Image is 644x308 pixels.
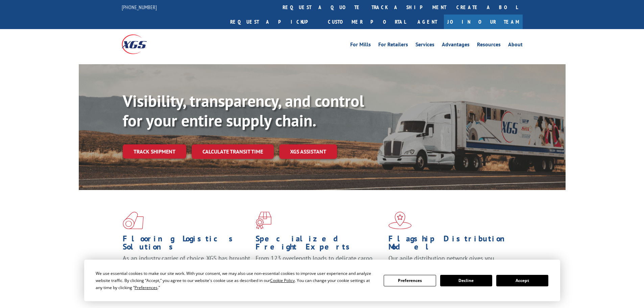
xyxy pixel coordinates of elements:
[496,275,548,286] button: Accept
[384,275,436,286] button: Preferences
[442,42,470,49] a: Advantages
[440,275,492,286] button: Decline
[135,285,158,290] span: Preferences
[477,42,501,49] a: Resources
[84,260,560,301] div: Cookie Consent Prompt
[96,270,376,291] div: We use essential cookies to make our site work. With your consent, we may also use non-essential ...
[415,42,434,49] a: Services
[123,90,364,131] b: Visibility, transparency, and control for your entire supply chain.
[411,15,444,29] a: Agent
[225,15,323,29] a: Request a pickup
[123,254,250,278] span: As an industry carrier of choice, XGS has brought innovation and dedication to flooring logistics...
[256,235,383,254] h1: Specialized Freight Experts
[279,144,337,159] a: XGS ASSISTANT
[444,15,523,29] a: Join Our Team
[378,42,408,49] a: For Retailers
[388,235,516,254] h1: Flagship Distribution Model
[123,235,251,254] h1: Flooring Logistics Solutions
[123,212,144,229] img: xgs-icon-total-supply-chain-intelligence-red
[192,144,274,159] a: Calculate transit time
[350,42,371,49] a: For Mills
[508,42,523,49] a: About
[122,4,157,10] a: [PHONE_NUMBER]
[388,254,513,270] span: Our agile distribution network gives you nationwide inventory management on demand.
[323,15,411,29] a: Customer Portal
[256,212,271,229] img: xgs-icon-focused-on-flooring-red
[388,212,412,229] img: xgs-icon-flagship-distribution-model-red
[270,278,295,283] span: Cookie Policy
[123,144,186,159] a: Track shipment
[256,254,383,284] p: From 123 overlength loads to delicate cargo, our experienced staff knows the best way to move you...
